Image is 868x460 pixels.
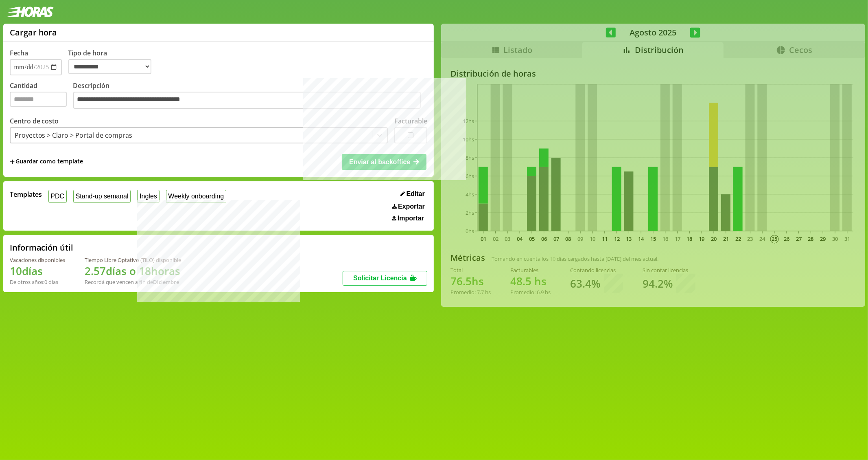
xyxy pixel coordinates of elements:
span: +Guardar como template [10,157,83,166]
span: Enviar al backoffice [349,158,410,165]
span: Importar [398,215,424,222]
textarea: Descripción [73,92,421,109]
span: Editar [407,190,425,198]
label: Fecha [10,48,28,57]
button: PDC [48,190,67,202]
button: Exportar [390,202,427,211]
img: logotipo [7,7,54,17]
input: Cantidad [10,92,67,107]
button: Stand-up semanal [73,190,131,202]
button: Enviar al backoffice [342,154,426,169]
div: Recordá que vencen a fin de [85,278,181,286]
button: Ingles [137,190,159,202]
label: Facturable [394,117,427,125]
label: Tipo de hora [68,48,158,75]
label: Centro de costo [10,117,59,125]
h1: Cargar hora [10,27,57,38]
h1: 10 días [10,264,66,278]
span: Exportar [398,203,425,210]
span: Solicitar Licencia [353,275,407,282]
button: Weekly onboarding [166,190,226,202]
div: De otros años: 0 días [10,278,66,286]
div: Vacaciones disponibles [10,256,66,264]
div: Tiempo Libre Optativo (TiLO) disponible [85,256,181,264]
h1: 2.57 días o 18 horas [85,264,181,278]
select: Tipo de hora [68,59,151,74]
span: Templates [10,190,42,199]
button: Solicitar Licencia [343,271,427,286]
div: Proyectos > Claro > Portal de compras [15,131,133,140]
h2: Información útil [10,242,74,253]
label: Cantidad [10,81,73,111]
span: + [10,157,15,166]
button: Editar [398,190,427,198]
label: Descripción [73,81,427,111]
b: Diciembre [153,278,179,286]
